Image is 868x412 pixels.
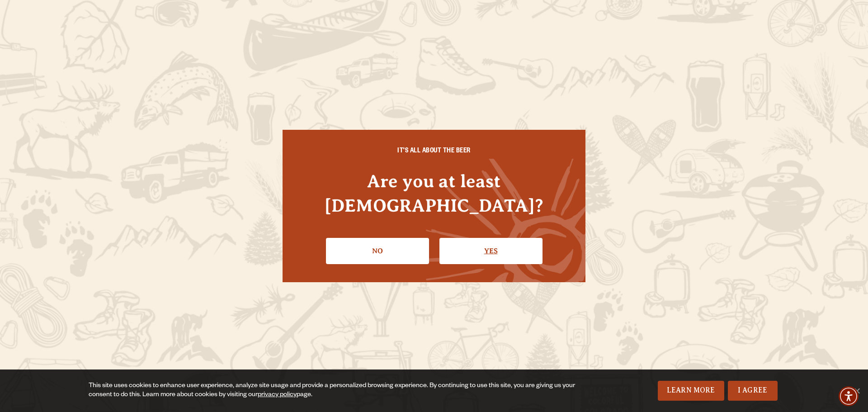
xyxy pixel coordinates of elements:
[258,392,297,399] a: privacy policy
[839,386,859,406] div: Accessibility Menu
[326,238,429,264] a: No
[728,381,778,401] a: I Agree
[301,169,567,217] h4: Are you at least [DEMOGRAPHIC_DATA]?
[301,148,567,156] h6: IT'S ALL ABOUT THE BEER
[89,382,582,400] div: This site uses cookies to enhance user experience, analyze site usage and provide a personalized ...
[439,238,542,264] a: Confirm I'm 21 or older
[658,381,724,401] a: Learn More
